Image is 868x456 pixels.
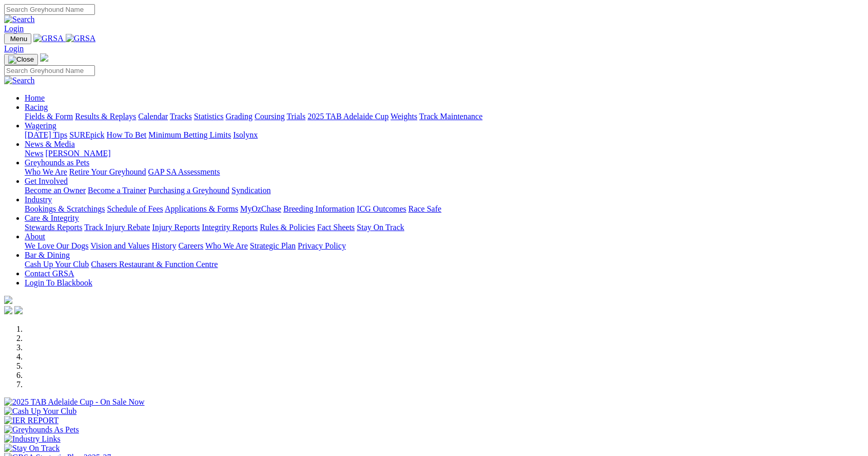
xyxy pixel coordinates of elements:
[88,186,146,195] a: Become a Trainer
[33,34,64,43] img: GRSA
[25,232,45,241] a: About
[148,167,220,176] a: GAP SA Assessments
[4,15,35,24] img: Search
[66,34,96,43] img: GRSA
[357,204,406,213] a: ICG Outcomes
[4,296,12,304] img: logo-grsa-white.png
[4,44,24,53] a: Login
[14,306,23,314] img: twitter.svg
[25,241,864,251] div: About
[205,241,248,250] a: Who We Are
[4,407,76,416] img: Cash Up Your Club
[75,112,136,121] a: Results & Replays
[260,223,315,232] a: Rules & Policies
[317,223,355,232] a: Fact Sheets
[25,93,45,102] a: Home
[255,112,285,121] a: Coursing
[25,112,73,121] a: Fields & Form
[25,186,86,195] a: Become an Owner
[25,241,88,250] a: We Love Our Dogs
[4,33,31,44] button: Toggle navigation
[232,186,271,195] a: Syndication
[233,130,258,139] a: Isolynx
[152,223,200,232] a: Injury Reports
[25,158,89,167] a: Greyhounds as Pets
[25,167,67,176] a: Who We Are
[250,241,296,250] a: Strategic Plan
[25,149,864,158] div: News & Media
[25,251,70,259] a: Bar & Dining
[151,241,176,250] a: History
[25,140,75,148] a: News & Media
[25,103,48,111] a: Racing
[4,76,35,85] img: Search
[4,306,12,314] img: facebook.svg
[25,121,56,130] a: Wagering
[202,223,258,232] a: Integrity Reports
[25,112,864,121] div: Racing
[69,130,104,139] a: SUREpick
[148,186,229,195] a: Purchasing a Greyhound
[25,167,864,177] div: Greyhounds as Pets
[91,260,218,269] a: Chasers Restaurant & Function Centre
[357,223,404,232] a: Stay On Track
[107,130,147,139] a: How To Bet
[84,223,150,232] a: Track Injury Rebate
[25,260,89,269] a: Cash Up Your Club
[4,416,59,425] img: IER REPORT
[40,53,48,62] img: logo-grsa-white.png
[8,55,34,64] img: Close
[45,149,110,158] a: [PERSON_NAME]
[25,269,74,278] a: Contact GRSA
[25,195,52,204] a: Industry
[4,4,95,15] input: Search
[25,186,864,195] div: Get Involved
[170,112,192,121] a: Tracks
[240,204,281,213] a: MyOzChase
[138,112,168,121] a: Calendar
[419,112,483,121] a: Track Maintenance
[25,223,82,232] a: Stewards Reports
[226,112,253,121] a: Grading
[69,167,146,176] a: Retire Your Greyhound
[4,65,95,76] input: Search
[10,35,27,43] span: Menu
[194,112,224,121] a: Statistics
[25,214,79,222] a: Care & Integrity
[25,260,864,269] div: Bar & Dining
[4,434,61,444] img: Industry Links
[25,177,68,185] a: Get Involved
[4,54,38,65] button: Toggle navigation
[90,241,149,250] a: Vision and Values
[25,130,67,139] a: [DATE] Tips
[298,241,346,250] a: Privacy Policy
[286,112,305,121] a: Trials
[25,204,864,214] div: Industry
[25,278,92,287] a: Login To Blackbook
[307,112,389,121] a: 2025 TAB Adelaide Cup
[4,397,145,407] img: 2025 TAB Adelaide Cup - On Sale Now
[25,130,864,140] div: Wagering
[4,444,60,453] img: Stay On Track
[148,130,231,139] a: Minimum Betting Limits
[107,204,163,213] a: Schedule of Fees
[178,241,203,250] a: Careers
[25,223,864,232] div: Care & Integrity
[165,204,238,213] a: Applications & Forms
[283,204,355,213] a: Breeding Information
[25,149,43,158] a: News
[25,204,105,213] a: Bookings & Scratchings
[4,24,24,33] a: Login
[4,425,79,434] img: Greyhounds As Pets
[391,112,417,121] a: Weights
[408,204,441,213] a: Race Safe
